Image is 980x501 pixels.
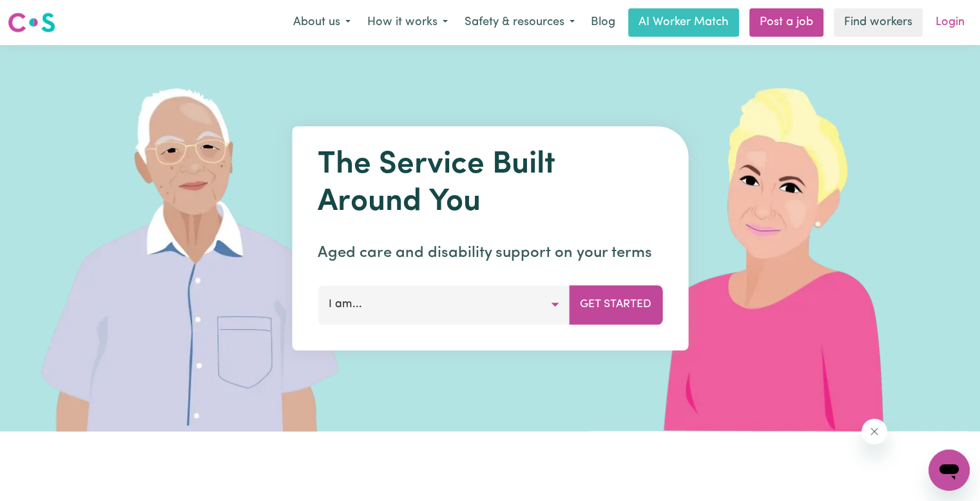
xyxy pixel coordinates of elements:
[8,8,55,37] a: Careseekers logo
[928,8,972,37] a: Login
[318,147,662,221] h1: The Service Built Around You
[318,285,570,324] button: I am...
[456,9,583,36] button: Safety & resources
[569,285,662,324] button: Get Started
[359,9,456,36] button: How it works
[583,8,623,37] a: Blog
[8,9,78,19] span: Need any help?
[628,8,739,37] a: AI Worker Match
[928,449,970,491] iframe: Button to launch messaging window
[318,241,662,265] p: Aged care and disability support on your terms
[8,11,55,34] img: Careseekers logo
[834,8,923,37] a: Find workers
[861,419,887,444] iframe: Close message
[285,9,359,36] button: About us
[749,8,823,37] a: Post a job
